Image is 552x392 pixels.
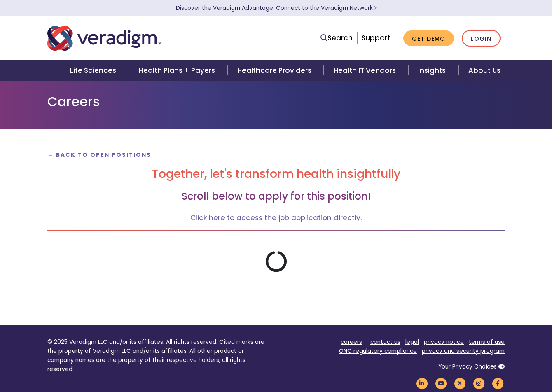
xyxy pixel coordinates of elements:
a: Healthcare Providers [227,60,324,81]
a: Your Privacy Choices [438,363,497,371]
a: Veradigm Instagram Link [472,379,486,387]
a: Veradigm LinkedIn Link [415,379,429,387]
p: © 2025 Veradigm LLC and/or its affiliates. All rights reserved. Cited marks are the property of V... [47,338,270,373]
a: ONC regulatory compliance [339,347,417,355]
a: Veradigm YouTube Link [434,379,448,387]
h3: Scroll below to apply for this position! [47,191,505,203]
a: Click here to access the job application directly [190,213,360,223]
a: Health IT Vendors [324,60,408,81]
h1: Careers [47,94,505,110]
a: Discover the Veradigm Advantage: Connect to the Veradigm NetworkLearn More [176,4,377,12]
a: Login [462,30,501,47]
a: terms of use [469,338,505,346]
h2: Together, let's transform health insightfully [47,167,505,181]
span: Learn More [373,4,377,12]
a: Veradigm Facebook Link [491,379,505,387]
p: . [47,212,505,224]
img: Veradigm logo [47,25,161,52]
a: Get Demo [403,30,454,47]
a: careers [341,338,362,346]
a: privacy and security program [422,347,505,355]
a: Life Sciences [60,60,129,81]
a: legal [405,338,419,346]
a: Support [361,33,390,43]
a: Veradigm Twitter Link [453,379,467,387]
a: About Us [458,60,510,81]
a: ← Back to Open Positions [47,151,151,159]
a: contact us [370,338,400,346]
a: Insights [408,60,458,81]
a: privacy notice [424,338,464,346]
a: Search [320,33,353,44]
a: Health Plans + Payers [129,60,227,81]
